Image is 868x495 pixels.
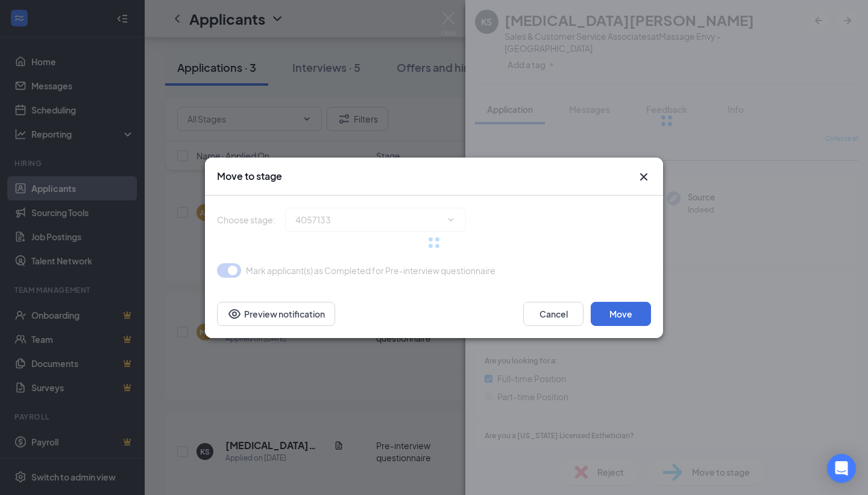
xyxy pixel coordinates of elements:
div: Open Intercom Messenger [827,454,856,483]
button: Close [637,170,651,184]
button: Preview notificationEye [217,302,335,326]
button: Cancel [523,302,583,326]
button: Move [591,302,651,326]
h3: Move to stage [217,170,282,183]
svg: Eye [227,307,242,321]
svg: Cross [637,170,651,184]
